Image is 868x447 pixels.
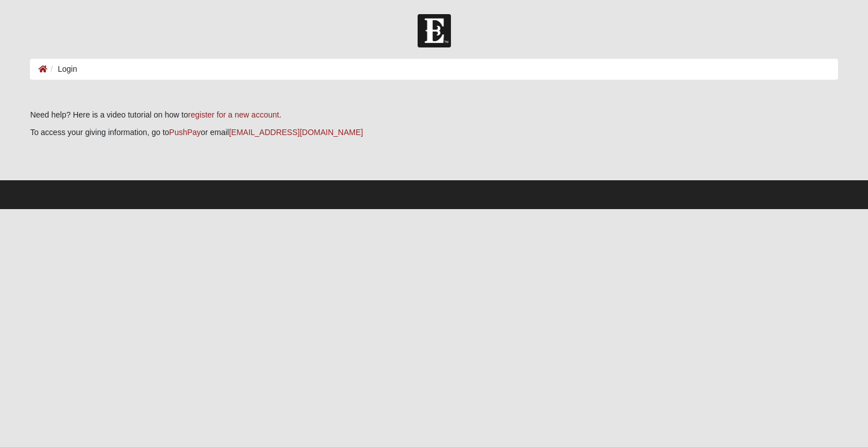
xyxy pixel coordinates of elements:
[229,128,363,137] a: [EMAIL_ADDRESS][DOMAIN_NAME]
[47,63,77,75] li: Login
[30,127,837,138] p: To access your giving information, go to or email
[169,128,201,137] a: PushPay
[188,110,279,119] a: register for a new account
[418,14,451,47] img: Church of Eleven22 Logo
[30,109,837,121] p: Need help? Here is a video tutorial on how to .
